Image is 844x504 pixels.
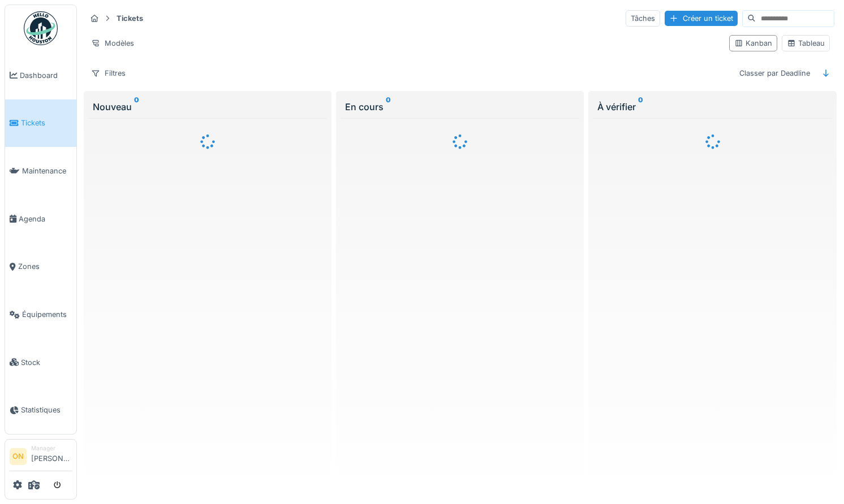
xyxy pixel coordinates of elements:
strong: Tickets [112,13,148,24]
a: Équipements [5,290,76,338]
div: À vérifier [597,100,827,114]
span: Équipements [22,309,72,320]
div: Filtres [86,65,131,81]
a: Maintenance [5,147,76,195]
div: En cours [345,100,575,114]
span: Maintenance [22,166,72,176]
div: Tableau [787,38,825,49]
li: [PERSON_NAME] [31,444,72,468]
a: Agenda [5,195,76,243]
a: ON Manager[PERSON_NAME] [10,444,72,471]
a: Tickets [5,99,76,147]
span: Tickets [21,118,72,128]
img: Badge_color-CXgf-gQk.svg [24,11,58,45]
span: Zones [18,261,72,272]
div: Tâches [626,10,660,27]
span: Agenda [19,214,72,224]
a: Zones [5,243,76,291]
div: Modèles [86,35,139,51]
span: Statistiques [21,405,72,415]
div: Créer un ticket [665,11,738,26]
a: Stock [5,338,76,386]
div: Classer par Deadline [734,65,815,81]
div: Nouveau [93,100,322,114]
sup: 0 [386,100,391,114]
sup: 0 [134,100,139,114]
div: Kanban [734,38,772,49]
span: Stock [21,357,72,368]
a: Dashboard [5,51,76,99]
div: Manager [31,444,72,453]
span: Dashboard [20,70,72,81]
a: Statistiques [5,386,76,435]
sup: 0 [638,100,643,114]
li: ON [10,448,27,465]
